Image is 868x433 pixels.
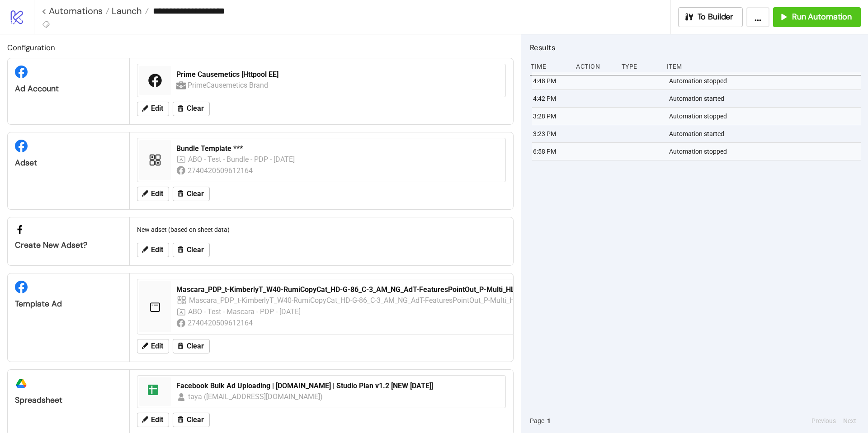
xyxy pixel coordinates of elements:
div: Time [530,58,569,75]
div: Automation stopped [668,143,863,160]
button: Clear [173,339,210,353]
div: Automation stopped [668,72,863,89]
button: Edit [137,102,169,116]
div: 3:28 PM [532,108,571,125]
span: To Builder [698,12,734,22]
div: 6:58 PM [532,143,571,160]
div: Action [575,58,614,75]
span: Edit [151,246,163,254]
span: Edit [151,416,163,424]
div: Facebook Bulk Ad Uploading | [DOMAIN_NAME] | Studio Plan v1.2 [NEW [DATE]] [176,381,500,391]
span: Edit [151,342,163,350]
button: To Builder [678,7,743,27]
div: Ad Account [15,84,122,94]
button: Edit [137,243,169,257]
span: Run Automation [792,12,852,22]
div: 3:23 PM [532,125,571,142]
span: Launch [109,5,142,17]
div: ABO - Test - Mascara - PDP - [DATE] [188,306,302,317]
span: Clear [187,104,204,113]
div: Type [621,58,660,75]
span: Page [530,416,544,426]
h2: Results [530,42,861,53]
h2: Configuration [7,42,514,53]
button: 1 [544,416,553,426]
button: Run Automation [773,7,861,27]
span: Clear [187,190,204,198]
button: ... [746,7,769,27]
button: Clear [173,243,210,257]
div: Create new adset? [15,240,122,250]
div: Automation started [668,125,863,142]
span: Edit [151,104,163,113]
div: Automation stopped [668,108,863,125]
div: ABO - Test - Bundle - PDP - [DATE] [188,154,296,165]
div: 2740420509612164 [188,317,254,329]
div: Adset [15,158,122,168]
div: Item [666,58,861,75]
button: Edit [137,187,169,201]
button: Previous [809,416,839,426]
div: Bundle Template *** [176,144,500,154]
a: < Automations [42,6,109,15]
a: Launch [109,6,149,15]
span: Clear [187,342,204,350]
div: 4:48 PM [532,72,571,89]
button: Next [840,416,859,426]
span: Edit [151,190,163,198]
button: Clear [173,102,210,116]
div: New adset (based on sheet data) [133,221,509,238]
button: Edit [137,339,169,353]
div: Template Ad [15,299,122,309]
div: taya ([EMAIL_ADDRESS][DOMAIN_NAME]) [188,391,324,402]
button: Edit [137,413,169,427]
button: Clear [173,187,210,201]
div: Spreadsheet [15,395,122,405]
div: 2740420509612164 [188,165,254,176]
div: PrimeCausemetics Brand [188,80,269,91]
span: Clear [187,416,204,424]
button: Clear [173,413,210,427]
div: Automation started [668,90,863,107]
div: Prime Causemetics [Httpool EE] [176,70,500,80]
span: Clear [187,246,204,254]
div: 4:42 PM [532,90,571,107]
